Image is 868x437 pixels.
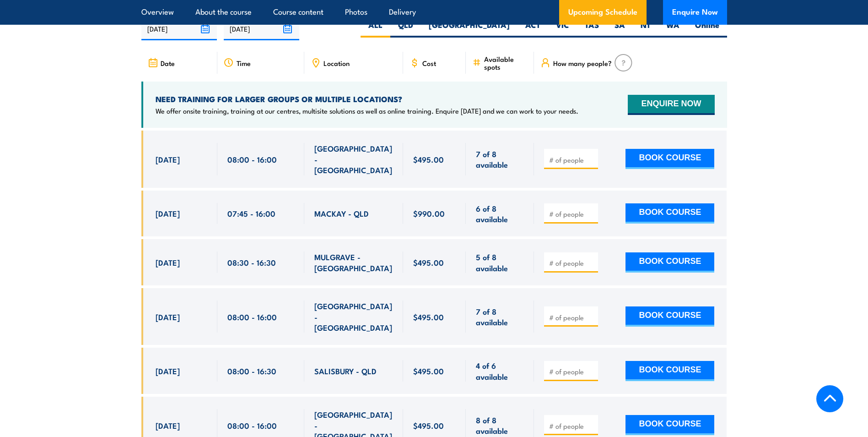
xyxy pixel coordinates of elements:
span: [DATE] [156,420,180,431]
span: 08:00 - 16:00 [227,154,277,164]
button: BOOK COURSE [625,361,714,381]
input: # of people [549,367,595,376]
label: QLD [390,20,421,38]
span: MULGRAVE - [GEOGRAPHIC_DATA] [314,251,393,273]
label: TAS [577,20,607,38]
span: 6 of 8 available [476,203,524,224]
button: BOOK COURSE [625,149,714,169]
span: 7 of 8 available [476,148,524,170]
span: $495.00 [413,257,444,268]
span: Time [237,59,251,67]
button: ENQUIRE NOW [628,95,714,115]
label: VIC [548,20,577,38]
span: [DATE] [156,208,180,218]
span: 8 of 8 available [476,415,524,436]
label: NT [633,20,658,38]
span: 08:30 - 16:30 [227,257,276,268]
span: [DATE] [156,366,180,376]
h4: NEED TRAINING FOR LARGER GROUPS OR MULTIPLE LOCATIONS? [156,94,578,104]
span: Location [323,59,350,67]
label: WA [658,20,687,38]
span: Available spots [484,55,528,71]
label: SA [607,20,633,38]
button: BOOK COURSE [625,306,714,327]
span: 08:00 - 16:00 [227,420,277,431]
span: [DATE] [156,154,180,164]
span: 08:00 - 16:00 [227,311,277,322]
span: $495.00 [413,154,444,164]
input: # of people [549,313,595,322]
label: ACT [518,20,548,38]
span: SALISBURY - QLD [314,366,377,376]
span: How many people? [553,59,612,67]
input: # of people [549,258,595,268]
span: $495.00 [413,420,444,431]
input: # of people [549,209,595,218]
button: BOOK COURSE [625,203,714,224]
span: 5 of 8 available [476,251,524,273]
span: 4 of 6 available [476,360,524,382]
span: $990.00 [413,208,445,218]
input: From date [141,17,217,40]
p: We offer onsite training, training at our centres, multisite solutions as well as online training... [156,106,578,115]
label: Online [687,20,727,38]
span: [DATE] [156,311,180,322]
span: [GEOGRAPHIC_DATA] - [GEOGRAPHIC_DATA] [314,300,393,333]
span: $495.00 [413,366,444,376]
span: Date [161,59,175,67]
button: BOOK COURSE [625,252,714,273]
span: MACKAY - QLD [314,208,369,218]
input: # of people [549,155,595,164]
label: [GEOGRAPHIC_DATA] [421,20,518,38]
span: $495.00 [413,311,444,322]
label: ALL [361,20,390,38]
span: 08:00 - 16:30 [227,366,276,376]
span: [GEOGRAPHIC_DATA] - [GEOGRAPHIC_DATA] [314,143,393,175]
span: 07:45 - 16:00 [227,208,275,218]
button: BOOK COURSE [625,415,714,435]
input: # of people [549,421,595,431]
span: [DATE] [156,257,180,268]
span: 7 of 8 available [476,306,524,328]
span: Cost [422,59,436,67]
input: To date [224,17,299,40]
